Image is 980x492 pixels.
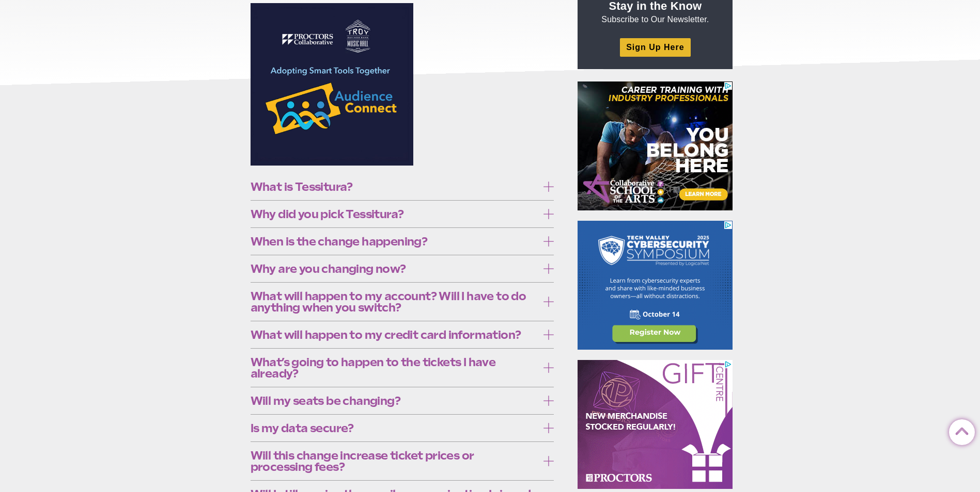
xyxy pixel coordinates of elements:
[251,290,538,313] span: What will happen to my account? Will I have to do anything when you switch?
[251,181,538,192] span: What is Tessitura?
[251,208,538,220] span: Why did you pick Tessitura?
[251,263,538,274] span: Why are you changing now?
[251,356,538,379] span: What’s going to happen to the tickets I have already?
[251,422,538,434] span: Is my data secure?
[251,236,538,247] span: When is the change happening?
[251,395,538,406] span: Will my seats be changing?
[578,360,733,489] iframe: Advertisement
[620,38,690,56] a: Sign Up Here
[251,329,538,340] span: What will happen to my credit card information?
[251,450,538,472] span: Will this change increase ticket prices or processing fees?
[949,420,970,440] a: Back to Top
[578,221,733,350] iframe: Advertisement
[578,81,733,210] iframe: Advertisement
